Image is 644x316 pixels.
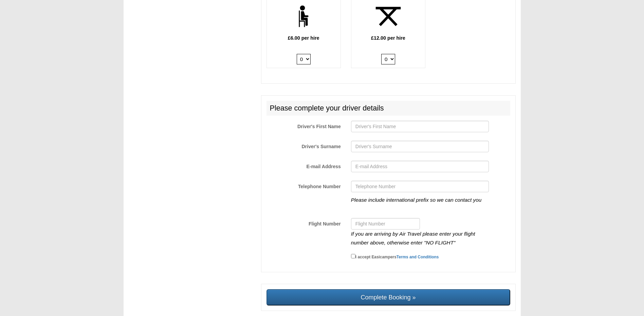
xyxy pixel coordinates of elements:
b: £6.00 per hire [288,35,319,41]
input: Flight Number [351,218,420,230]
input: Driver's First Name [351,121,489,132]
label: Driver's First Name [261,121,346,130]
input: Telephone Number [351,181,489,192]
i: If you are arriving by Air Travel please enter your flight number above, otherwise enter "NO FLIGHT" [351,231,475,245]
input: Driver's Surname [351,141,489,152]
h2: Please complete your driver details [266,101,510,116]
a: Terms and Conditions [397,255,439,259]
b: £12.00 per hire [371,35,405,41]
label: Telephone Number [261,181,346,190]
small: I accept Easicampers [355,255,439,259]
input: Complete Booking » [266,289,510,305]
i: Please include international prefix so we can contact you [351,197,481,203]
label: E-mail Address [261,161,346,170]
label: Driver's Surname [261,141,346,150]
input: E-mail Address [351,161,489,172]
label: Flight Number [261,218,346,227]
input: I accept EasicampersTerms and Conditions [351,254,355,258]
